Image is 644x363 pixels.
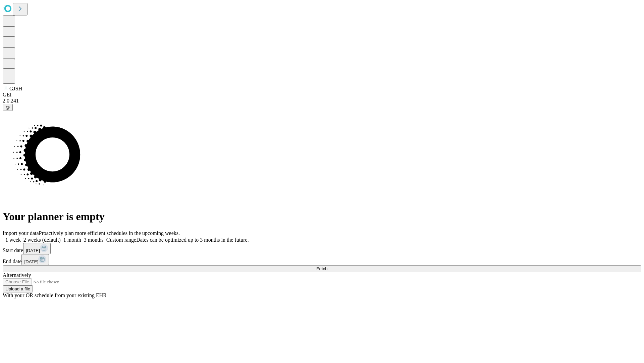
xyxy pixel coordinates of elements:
span: 1 month [63,237,81,243]
span: Fetch [316,266,327,271]
button: [DATE] [23,243,51,254]
span: 1 week [5,237,21,243]
span: @ [5,105,10,110]
span: Alternatively [3,272,31,278]
h1: Your planner is empty [3,210,641,223]
div: GEI [3,92,641,98]
span: With your OR schedule from your existing EHR [3,292,107,298]
span: Dates can be optimized up to 3 months in the future. [136,237,249,243]
span: 2 weeks (default) [23,237,61,243]
div: End date [3,254,641,265]
div: 2.0.241 [3,98,641,104]
span: Proactively plan more efficient schedules in the upcoming weeks. [39,230,180,236]
button: Fetch [3,265,641,272]
span: Import your data [3,230,39,236]
span: 3 months [84,237,104,243]
span: Custom range [106,237,136,243]
button: Upload a file [3,285,33,292]
div: Start date [3,243,641,254]
button: @ [3,104,13,111]
span: [DATE] [24,259,38,264]
span: GJSH [9,86,22,91]
button: [DATE] [21,254,49,265]
span: [DATE] [26,248,40,253]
